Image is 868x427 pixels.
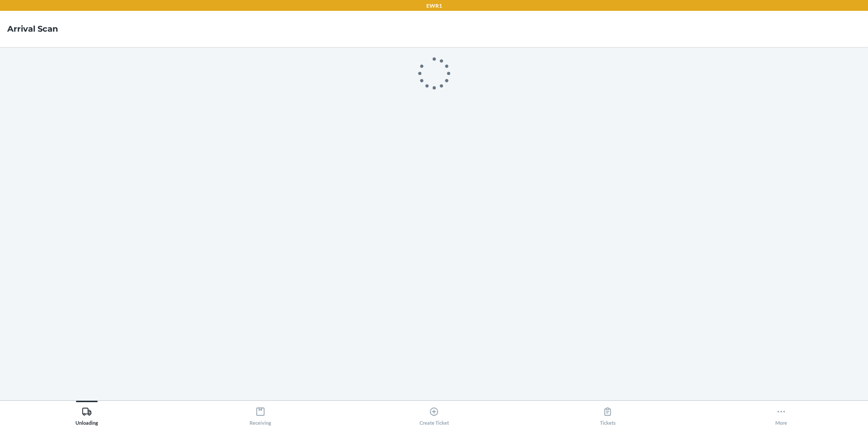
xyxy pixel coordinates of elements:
h4: Arrival Scan [7,23,58,35]
div: Receiving [250,403,271,426]
div: Unloading [75,403,98,426]
button: Tickets [521,401,694,426]
button: Create Ticket [347,401,521,426]
button: More [694,401,868,426]
p: EWR1 [426,2,442,10]
div: Create Ticket [420,403,449,426]
div: More [775,403,787,426]
button: Receiving [174,401,347,426]
div: Tickets [600,403,616,426]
